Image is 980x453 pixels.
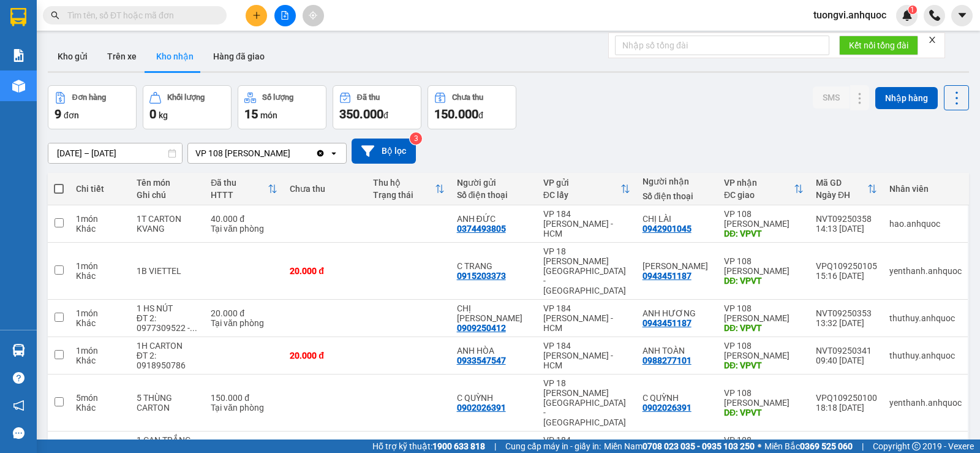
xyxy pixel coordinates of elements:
div: 5 món [76,393,124,403]
span: question-circle [13,372,24,384]
div: 0943451187 [643,271,692,281]
div: thuthuy.anhquoc [889,313,962,323]
div: 1T CARTON KVANG [137,214,199,234]
span: Miền Nam [604,440,755,453]
div: VP 108 [PERSON_NAME] [724,256,804,276]
span: đơn [64,110,79,120]
div: VP 108 [PERSON_NAME] [724,341,804,360]
sup: 3 [410,132,422,145]
div: 5 THÙNG CARTON [137,393,199,413]
input: Nhập số tổng đài [615,36,829,55]
input: Selected VP 108 Lê Hồng Phong - Vũng Tàu. [292,147,293,159]
div: Người gửi [457,178,531,188]
button: Đơn hàng9đơn [48,85,137,129]
button: Khối lượng0kg [143,85,232,129]
button: Kho nhận [146,42,203,71]
div: C TRANG [457,261,531,271]
span: kg [159,110,168,120]
div: Chưa thu [290,184,361,194]
div: VP 108 [PERSON_NAME] [195,147,290,159]
span: plus [252,11,261,20]
div: 0902026391 [643,403,692,413]
div: 15:16 [DATE] [816,271,877,281]
div: NVT09250353 [816,308,877,318]
input: Select a date range. [48,143,182,163]
div: VPQ109250100 [816,393,877,403]
button: Trên xe [97,42,146,71]
div: 20.000 đ [290,266,361,276]
span: 9 [55,107,61,121]
button: Bộ lọc [352,139,416,164]
span: | [862,440,864,453]
div: 1 CAN TRẮNG [137,435,199,445]
div: 20.000 đ [290,351,361,360]
div: 0374493805 [457,224,506,234]
span: Miền Bắc [764,440,853,453]
button: aim [303,5,324,26]
span: 350.000 [339,107,383,121]
button: Chưa thu150.000đ [428,85,516,129]
div: VP 108 [PERSON_NAME] [724,209,804,229]
div: ANH TOÀN [643,346,712,356]
img: warehouse-icon [12,80,25,93]
div: DĐ: VPVT [724,276,804,286]
img: phone-icon [929,10,940,21]
div: VP 184 [PERSON_NAME] - HCM [543,303,630,333]
span: 150.000 [434,107,478,121]
div: ANH HÒA [457,346,531,356]
button: Kết nối tổng đài [839,36,918,55]
span: caret-down [957,10,968,21]
div: 0902026391 [457,403,506,413]
div: Số lượng [262,93,293,102]
div: Thu hộ [373,178,434,188]
div: NVT09250358 [816,214,877,224]
button: Kho gửi [48,42,97,71]
span: món [260,110,277,120]
div: ANH HƯƠNG [643,308,712,318]
div: DĐ: VPVT [724,408,804,417]
span: aim [309,11,317,20]
th: Toggle SortBy [367,173,450,205]
span: 0 [149,107,156,121]
span: file-add [281,11,289,20]
div: NVT09250341 [816,346,877,356]
div: 1 HS NÚT [137,303,199,313]
div: VP 184 [PERSON_NAME] - HCM [543,341,630,370]
div: VP 18 [PERSON_NAME][GEOGRAPHIC_DATA] - [GEOGRAPHIC_DATA] [543,378,630,427]
div: ĐT 2: 0977309522 - SCB 11/9 [137,313,199,333]
div: Ngày ĐH [816,190,867,200]
sup: 1 [908,6,917,14]
div: 0909250412 [457,323,506,333]
svg: open [329,148,339,158]
div: Chi tiết [76,184,124,194]
div: VP gửi [543,178,620,188]
div: CHỊ LINH [457,303,531,323]
div: Số điện thoại [457,190,531,200]
div: 150.000 đ [211,393,277,403]
div: Nhân viên [889,184,962,194]
div: ĐT 2: 0918950786 [137,351,199,370]
th: Toggle SortBy [810,173,883,205]
div: Số điện thoại [643,191,712,201]
th: Toggle SortBy [537,173,636,205]
div: Đã thu [357,93,380,102]
div: yenthanh.anhquoc [889,398,962,408]
div: Chưa thu [452,93,483,102]
div: Khác [76,318,124,328]
div: 20.000 đ [211,308,277,318]
span: Hỗ trợ kỹ thuật: [372,440,485,453]
span: đ [478,110,483,120]
div: 0988277101 [643,356,692,365]
img: icon-new-feature [902,10,913,21]
span: tuongvi.anhquoc [804,7,896,23]
div: Khác [76,224,124,234]
div: 1 món [76,308,124,318]
div: 1 món [76,261,124,271]
div: VP 184 [PERSON_NAME] - HCM [543,209,630,238]
div: Đã thu [211,178,268,188]
div: ANH HÙNG [643,261,712,271]
div: C QUỲNH [643,393,712,403]
div: 18:18 [DATE] [816,403,877,413]
strong: 1900 633 818 [432,441,485,451]
div: VP 108 [PERSON_NAME] [724,303,804,323]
